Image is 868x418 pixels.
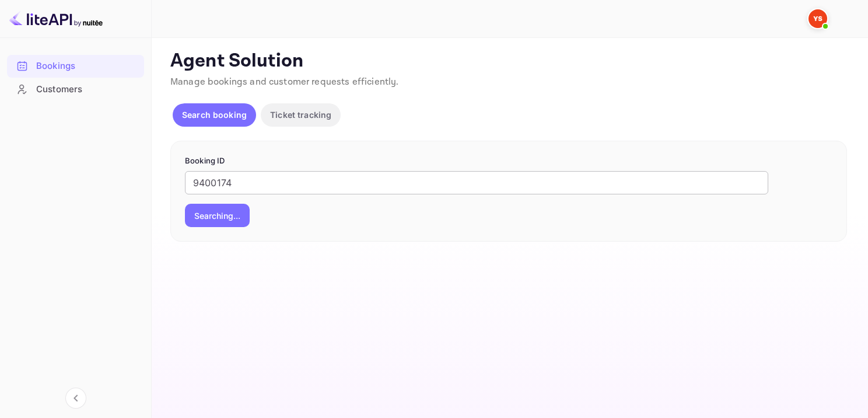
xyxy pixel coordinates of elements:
button: Collapse navigation [65,388,86,409]
button: Searching... [185,204,250,227]
div: Bookings [36,60,138,73]
p: Booking ID [185,155,832,167]
a: Bookings [7,55,144,76]
div: Bookings [7,55,144,78]
a: Customers [7,78,144,100]
p: Agent Solution [170,50,847,73]
img: LiteAPI logo [9,9,103,28]
p: Ticket tracking [270,109,331,121]
p: Search booking [182,109,247,121]
img: Yandex Support [808,9,827,28]
div: Customers [36,83,138,96]
div: Customers [7,78,144,101]
span: Manage bookings and customer requests efficiently. [170,76,399,88]
input: Enter Booking ID (e.g., 63782194) [185,171,768,194]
